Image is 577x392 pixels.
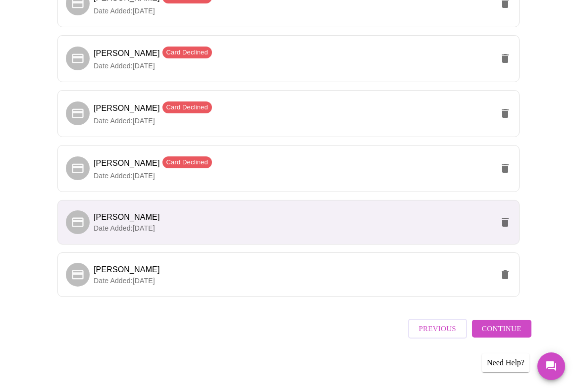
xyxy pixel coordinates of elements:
[493,210,517,234] button: delete
[482,322,522,335] span: Continue
[419,322,456,335] span: Previous
[94,224,155,232] span: Date Added: [DATE]
[94,104,212,112] span: [PERSON_NAME]
[94,213,160,221] span: [PERSON_NAME]
[408,319,467,339] button: Previous
[94,265,160,274] span: [PERSON_NAME]
[94,277,155,285] span: Date Added: [DATE]
[493,263,517,287] button: delete
[162,102,212,112] span: Card Declined
[162,157,212,167] span: Card Declined
[472,320,531,338] button: Continue
[482,353,529,372] div: Need Help?
[94,172,155,180] span: Date Added: [DATE]
[162,48,212,57] span: Card Declined
[94,117,155,125] span: Date Added: [DATE]
[493,156,517,180] button: delete
[94,49,212,57] span: [PERSON_NAME]
[493,101,517,125] button: delete
[94,62,155,70] span: Date Added: [DATE]
[493,47,517,70] button: delete
[94,7,155,15] span: Date Added: [DATE]
[94,159,212,167] span: [PERSON_NAME]
[537,352,565,380] button: Messages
